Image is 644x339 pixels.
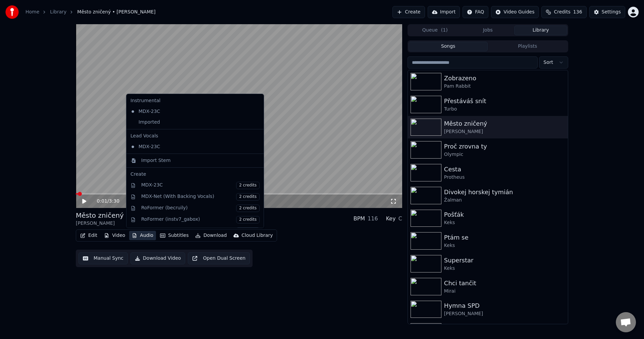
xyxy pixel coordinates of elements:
button: FAQ [463,6,488,18]
div: Protheus [444,174,565,181]
div: Imported [128,117,252,128]
div: Chci tančit [444,279,565,288]
div: Keks [444,265,565,272]
a: Library [50,9,66,15]
button: Credits136 [541,6,586,18]
button: Subtitles [157,231,191,240]
div: [PERSON_NAME] [76,220,124,227]
button: Queue [409,26,462,35]
div: Turbo [444,106,565,113]
button: Settings [589,6,625,18]
span: 2 credits [236,216,260,223]
div: Otevřený chat [616,312,636,332]
button: Download [193,231,229,240]
span: 0:01 [97,198,107,205]
span: Sort [543,59,553,66]
span: 136 [573,9,582,15]
div: MDX-23C [128,141,252,152]
div: RoFormer (becruily) [141,205,260,212]
div: Přestáváš snít [444,96,565,106]
button: Jobs [462,26,515,35]
div: Demucs [141,227,260,235]
span: 2 credits [236,193,260,201]
button: Songs [409,42,488,51]
span: Credits [554,9,570,15]
div: MDX-Net (With Backing Vocals) [141,193,260,201]
div: Pošťák [444,210,565,219]
button: Audio [129,231,156,240]
button: Create [392,6,425,18]
div: Město zničený [444,119,565,128]
button: Import [428,6,460,18]
div: Hymna SPD [444,301,565,310]
button: Edit [77,231,100,240]
div: Proč zrovna ty [444,142,565,151]
span: 2 credits [236,182,260,189]
div: MDX-23C [128,106,252,117]
button: Playlists [488,42,567,51]
button: Open Dual Screen [188,252,250,264]
button: Video Guides [491,6,539,18]
div: Divokej horskej tymián [444,187,565,197]
div: Mirai [444,288,565,295]
button: Library [514,26,567,35]
div: MDX-23C [141,182,260,189]
div: Cesta [444,165,565,174]
div: BPM [354,215,365,223]
div: Import Stem [141,157,171,164]
div: [PERSON_NAME] [444,310,565,317]
div: Superstar [444,256,565,265]
span: 3:30 [109,198,119,205]
span: 2 credits [236,227,260,235]
button: Manual Sync [78,252,128,264]
div: [PERSON_NAME] [444,128,565,135]
nav: breadcrumb [25,9,156,15]
div: Keks [444,242,565,249]
div: Zobrazeno [444,74,565,83]
div: Settings [602,9,621,15]
div: Město zničený [76,211,124,220]
div: Lead Vocals [128,131,262,141]
span: 2 credits [236,205,260,212]
img: youka [5,5,19,19]
div: RoFormer (instv7_gabox) [141,216,260,223]
div: Cloud Library [241,232,273,239]
div: C [398,215,402,223]
span: ( 1 ) [441,27,448,34]
div: Create [130,171,260,178]
div: 116 [368,215,378,223]
div: Pam Rabbit [444,83,565,90]
div: Žalman [444,197,565,204]
span: Město zničený • [PERSON_NAME] [77,9,156,15]
div: Instrumental [128,95,262,106]
button: Download Video [130,252,185,264]
div: / [97,198,113,205]
div: Keks [444,219,565,226]
div: Olympic [444,151,565,158]
div: Key [386,215,396,223]
button: Video [101,231,128,240]
div: Ptám se [444,233,565,242]
a: Home [25,9,39,15]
